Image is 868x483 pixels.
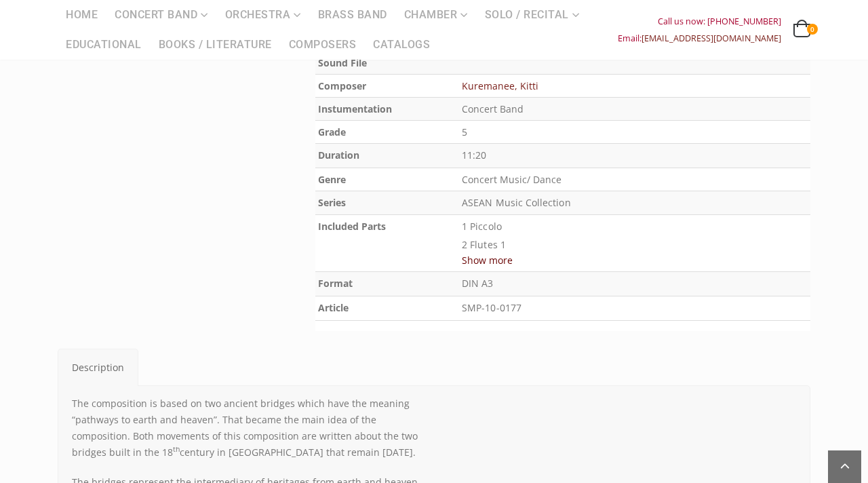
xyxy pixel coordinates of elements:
div: Call us now: [PHONE_NUMBER] [618,13,781,30]
p: The composition is based on two ancient bridges which have the meaning “pathways to earth and hea... [72,395,424,461]
b: Included Parts [318,220,386,233]
p: DIN A3 [462,275,808,293]
a: Kuremanee, Kitti [462,79,538,92]
button: Show more [462,252,513,269]
div: Email: [618,30,781,47]
sup: th [173,444,180,454]
a: [EMAIL_ADDRESS][DOMAIN_NAME] [642,33,781,44]
td: Concert Music/ Dance [459,168,810,191]
b: Series [318,196,346,209]
span: Description [72,361,124,374]
td: 5 [459,121,810,144]
td: Concert Band [459,98,810,121]
span: 0 [807,24,818,35]
b: Grade [318,125,346,138]
p: ASEAN Music Collection [462,194,808,212]
p: SMP-10-0177 [462,299,808,317]
b: Composer [318,79,366,92]
a: Educational [58,30,150,60]
b: Instumentation [318,102,392,115]
a: Books / Literature [151,30,280,60]
b: Format [318,277,353,290]
p: 11:20 [462,147,808,165]
b: Sound File [318,56,367,69]
a: Composers [281,30,365,60]
b: Genre [318,173,346,186]
a: Catalogs [365,30,438,60]
b: Duration [318,149,359,161]
a: Description [58,349,138,386]
b: Article [318,301,349,314]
